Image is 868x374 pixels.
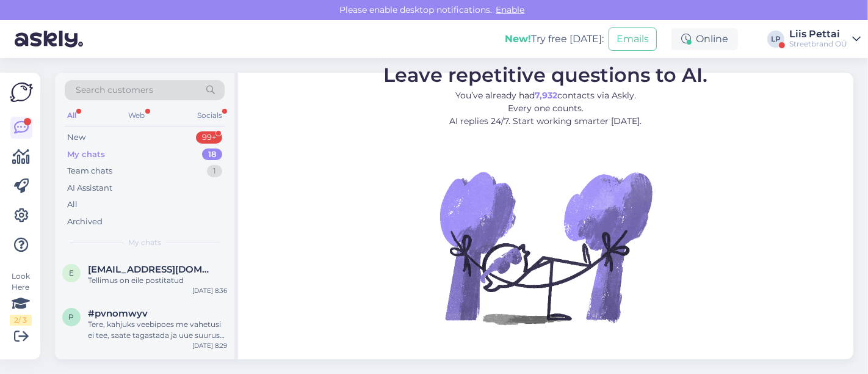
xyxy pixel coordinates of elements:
[10,315,32,326] div: 2 / 3
[609,28,657,51] button: Emails
[192,286,227,295] div: [DATE] 8:36
[10,82,33,102] img: Askly Logo
[67,216,103,228] div: Archived
[69,268,74,277] span: e
[67,199,78,211] div: All
[767,31,784,48] div: LP
[505,33,531,45] b: New!
[65,108,79,123] div: All
[789,39,847,49] div: Streetbrand OÜ
[196,131,222,144] div: 99+
[88,308,148,319] span: #pvnomwyv
[789,29,847,39] div: Liis Pettai
[69,312,74,321] span: p
[88,319,227,341] div: Tere, kahjuks veebipoes me vahetusi ei tee, saate tagastada ja uue suuruse tellida- teine võimalu...
[505,32,604,46] div: Try free [DATE]:
[493,4,529,15] span: Enable
[76,84,153,97] span: Search customers
[88,275,227,286] div: Tellimus on eile postitatud
[67,182,112,194] div: AI Assistant
[384,63,708,87] span: Leave repetitive questions to AI.
[128,237,161,248] span: My chats
[126,108,148,123] div: Web
[192,341,227,350] div: [DATE] 8:29
[671,28,738,50] div: Online
[789,29,861,49] a: Liis PettaiStreetbrand OÜ
[195,108,225,123] div: Socials
[88,264,215,275] span: erkoreklaam@gmail.com
[207,165,222,177] div: 1
[67,148,105,161] div: My chats
[202,148,222,161] div: 18
[10,271,32,326] div: Look Here
[67,131,85,144] div: New
[67,165,112,177] div: Team chats
[384,89,708,128] p: You’ve already had contacts via Askly. Every one counts. AI replies 24/7. Start working smarter [...
[535,90,557,101] b: 7,932
[436,137,656,358] img: No Chat active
